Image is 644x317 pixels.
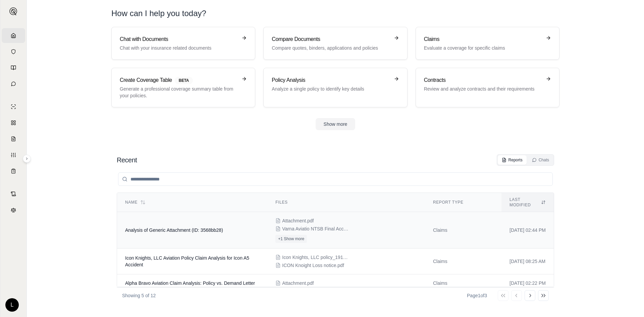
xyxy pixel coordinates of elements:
span: Icon Knights, LLC policy_1911.pdf [282,254,349,261]
th: Report Type [425,193,501,212]
span: ICON Knoight Loss notice.pdf [282,262,344,269]
a: ContractsReview and analyze contracts and their requirements [416,68,559,107]
p: Compare quotes, binders, applications and policies [272,45,389,51]
td: [DATE] 02:44 PM [501,212,554,249]
p: Chat with your insurance related documents [120,45,237,51]
a: Contract Analysis [2,187,25,201]
div: Last modified [509,197,546,208]
p: Review and analyze contracts and their requirements [424,86,542,92]
a: Single Policy [2,99,25,114]
div: Page 1 of 3 [467,292,487,299]
a: Compare DocumentsCompare quotes, binders, applications and policies [263,27,407,60]
a: Policy AnalysisAnalyze a single policy to identify key details [263,68,407,107]
p: Analyze a single policy to identify key details [272,86,389,92]
button: Chats [528,155,553,165]
h3: Claims [424,35,542,43]
a: Chat [2,76,25,91]
h3: Create Coverage Table [120,76,237,84]
span: Varna Aviatio NTSB Final Accident report.pdf [282,225,349,232]
img: Expand sidebar [9,7,17,15]
div: Name [125,200,259,205]
a: Coverage Table [2,164,25,178]
h1: How can I help you today? [111,8,206,19]
button: Expand sidebar [7,5,20,18]
span: Alpha Bravo Aviation Claim Analysis: Policy vs. Demand Letter [125,280,255,286]
p: Evaluate a coverage for specific claims [424,45,542,51]
div: Reports [502,157,523,163]
h3: Policy Analysis [272,76,389,84]
a: ClaimsEvaluate a coverage for specific claims [416,27,559,60]
a: Claim Coverage [2,131,25,146]
th: Files [267,193,425,212]
td: [DATE] 08:25 AM [501,249,554,274]
a: Create Coverage TableBETAGenerate a professional coverage summary table from your policies. [111,68,255,107]
button: Reports [498,155,527,165]
span: BETA [175,77,193,84]
p: Generate a professional coverage summary table from your policies. [120,86,237,99]
a: Home [2,28,25,43]
span: Icon Knights, LLC Aviation Policy Claim Analysis for Icon A5 Accident [125,255,249,267]
p: Showing 5 of 12 [122,292,156,299]
div: L [5,298,19,312]
td: Claims [425,274,501,292]
td: Claims [425,249,501,274]
a: Custom Report [2,148,25,162]
a: Prompt Library [2,60,25,75]
td: Claims [425,212,501,249]
a: Chat with DocumentsChat with your insurance related documents [111,27,255,60]
h2: Recent [117,155,137,165]
span: Attachment.pdf [282,280,314,286]
h3: Compare Documents [272,35,389,43]
td: [DATE] 02:22 PM [501,274,554,292]
span: Analysis of Generic Attachment (ID: 3568bb28) [125,227,223,233]
a: Legal Search Engine [2,203,25,217]
span: Attachment.pdf [282,217,314,224]
div: Chats [532,157,549,163]
button: Show more [316,118,356,130]
h3: Chat with Documents [120,35,237,43]
button: Expand sidebar [23,155,31,163]
button: +1 Show more [275,235,307,243]
a: Policy Comparisons [2,115,25,130]
a: Documents Vault [2,44,25,59]
h3: Contracts [424,76,542,84]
